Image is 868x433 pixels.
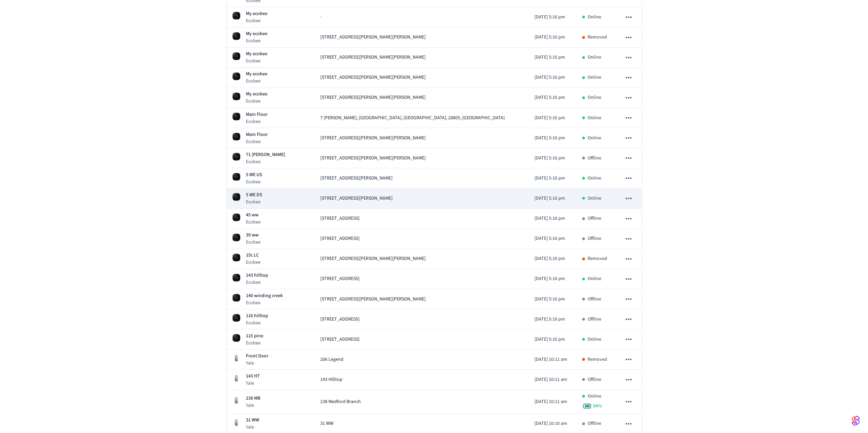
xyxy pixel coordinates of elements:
p: My ecobee [246,71,267,78]
p: [DATE] 5:16 pm [534,54,571,61]
p: Ecobee [246,158,285,165]
p: [DATE] 10:11 am [534,376,571,383]
span: [STREET_ADDRESS][PERSON_NAME] [320,175,393,182]
p: [DATE] 5:16 pm [534,336,571,343]
p: Main Floor [246,111,268,118]
p: [DATE] 10:11 am [534,356,571,363]
img: Ecobee 3 Lite Thermostat [232,193,240,201]
span: [STREET_ADDRESS][PERSON_NAME][PERSON_NAME] [320,296,426,303]
p: 39 ww [246,232,261,239]
span: 206 Legend [320,356,343,363]
p: Ecobee [246,179,262,185]
p: Front Door [246,353,268,360]
span: [STREET_ADDRESS] [320,215,359,222]
img: August Wifi Smart Lock 3rd Gen, Silver, Front [232,396,240,404]
p: Removed [588,356,607,363]
p: Ecobee [246,219,261,226]
p: Ecobee [246,299,283,306]
p: [DATE] 5:16 pm [534,255,571,262]
span: [STREET_ADDRESS][PERSON_NAME] [320,195,393,202]
span: - [320,14,322,21]
img: Ecobee 3 Lite Thermostat [232,32,240,40]
p: Ecobee [246,58,267,64]
img: Ecobee 3 Lite Thermostat [232,153,240,161]
span: [STREET_ADDRESS] [320,336,359,343]
p: Offline [588,215,601,222]
p: Ecobee [246,37,267,44]
img: Ecobee 3 Lite Thermostat [232,274,240,282]
p: [DATE] 5:16 pm [534,296,571,303]
p: 143 HT [246,373,260,380]
p: Ecobee [246,279,268,286]
span: 94 % [593,403,602,409]
p: 71 [PERSON_NAME] [246,151,285,158]
p: [DATE] 5:16 pm [534,235,571,242]
span: 143 Hilltop [320,376,342,383]
span: [STREET_ADDRESS] [320,235,359,242]
img: August Wifi Smart Lock 3rd Gen, Silver, Front [232,354,240,362]
p: [DATE] 10:10 am [534,420,571,427]
p: Offline [588,155,601,162]
img: Ecobee 3 Lite Thermostat [232,294,240,302]
p: Ecobee [246,239,261,246]
p: Online [588,195,601,202]
p: Removed [588,255,607,262]
p: Offline [588,420,601,427]
p: Online [588,336,601,343]
p: 5 WE DS [246,191,262,199]
p: [DATE] 5:16 pm [534,195,571,202]
p: My ecobee [246,50,267,58]
p: Ecobee [246,259,261,266]
p: Online [588,275,601,282]
p: Ecobee [246,118,268,125]
p: Yale [246,402,260,409]
span: [STREET_ADDRESS][PERSON_NAME][PERSON_NAME] [320,135,426,142]
p: Ecobee [246,98,267,105]
span: [STREET_ADDRESS][PERSON_NAME][PERSON_NAME] [320,155,426,162]
span: [STREET_ADDRESS][PERSON_NAME][PERSON_NAME] [320,74,426,81]
p: [DATE] 5:16 pm [534,34,571,41]
p: Offline [588,296,601,303]
p: Offline [588,316,601,323]
p: Ecobee [246,320,268,326]
p: Ecobee [246,17,267,24]
span: [STREET_ADDRESS][PERSON_NAME][PERSON_NAME] [320,54,426,61]
p: Online [588,14,601,21]
p: 238 MB [246,395,260,402]
p: [DATE] 5:16 pm [534,175,571,182]
img: Ecobee 3 Lite Thermostat [232,314,240,322]
img: Ecobee 3 Lite Thermostat [232,52,240,60]
img: Ecobee 3 Lite Thermostat [232,72,240,80]
span: 7 [PERSON_NAME], [GEOGRAPHIC_DATA], [GEOGRAPHIC_DATA], 28805, [GEOGRAPHIC_DATA] [320,114,505,122]
p: [DATE] 5:16 pm [534,74,571,81]
p: Ecobee [246,78,267,84]
p: 45 ww [246,212,261,219]
img: Ecobee 3 Lite Thermostat [232,253,240,262]
img: August Wifi Smart Lock 3rd Gen, Silver, Front [232,418,240,427]
span: [STREET_ADDRESS] [320,316,359,323]
p: 115 pine [246,333,263,340]
img: Ecobee 3 Lite Thermostat [232,92,240,100]
p: [DATE] 10:11 am [534,398,571,405]
p: My ecobee [246,10,267,17]
p: [DATE] 5:16 pm [534,135,571,142]
p: [DATE] 5:16 pm [534,215,571,222]
span: 31 WW [320,420,334,427]
p: [DATE] 5:16 pm [534,14,571,21]
p: Yale [246,380,260,387]
p: Ecobee [246,138,268,145]
span: 238 Medford Branch [320,398,361,405]
p: Yale [246,424,259,431]
p: Offline [588,235,601,242]
p: Online [588,94,601,101]
p: [DATE] 5:16 pm [534,114,571,122]
span: [STREET_ADDRESS][PERSON_NAME][PERSON_NAME] [320,255,426,262]
p: Online [588,175,601,182]
p: 143 hilltop [246,272,268,279]
img: Ecobee 3 Lite Thermostat [232,213,240,221]
img: August Wifi Smart Lock 3rd Gen, Silver, Front [232,374,240,382]
span: [STREET_ADDRESS][PERSON_NAME][PERSON_NAME] [320,94,426,101]
p: 5 WE US [246,171,262,179]
img: SeamLogoGradient.69752ec5.svg [852,415,860,426]
p: Main Floor [246,131,268,138]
